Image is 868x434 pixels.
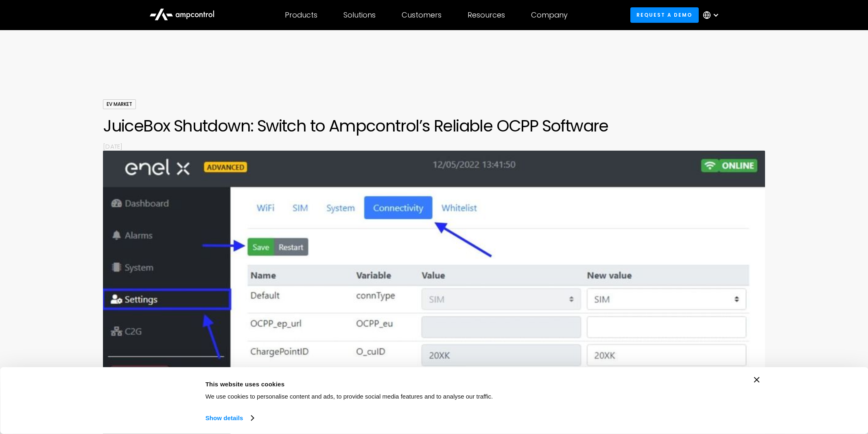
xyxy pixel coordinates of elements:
[531,11,568,20] div: Company
[468,11,505,20] div: Resources
[103,116,765,136] h1: JuiceBox Shutdown: Switch to Ampcontrol’s Reliable OCPP Software
[754,377,760,383] button: Close banner
[343,11,376,20] div: Solutions
[285,11,317,20] div: Products
[630,7,699,22] a: Request a demo
[206,379,604,389] div: This website uses cookies
[103,142,765,151] p: [DATE]
[402,11,442,20] div: Customers
[623,377,739,401] button: Okay
[103,99,136,109] div: EV Market
[206,393,493,400] span: We use cookies to personalise content and ads, to provide social media features and to analyse ou...
[206,412,254,424] a: Show details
